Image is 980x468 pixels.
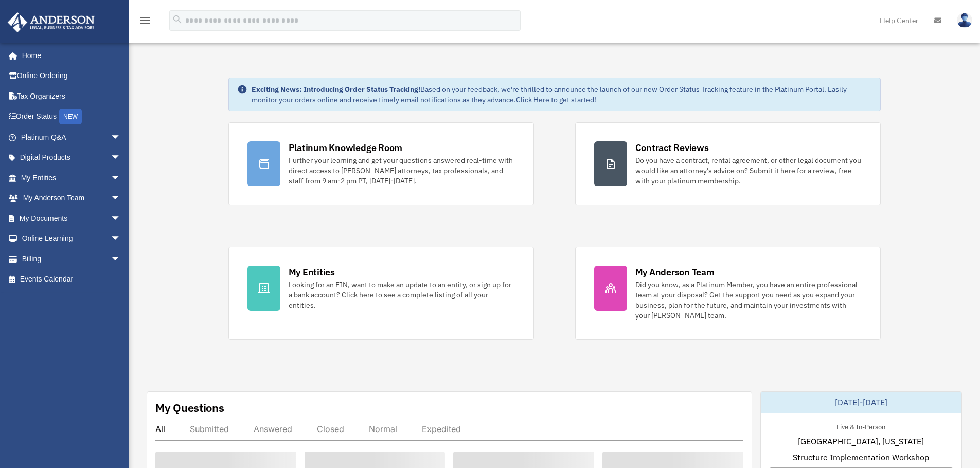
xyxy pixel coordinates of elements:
a: Digital Productsarrow_drop_down [7,147,136,168]
img: User Pic [957,13,972,28]
a: Platinum Knowledge Room Further your learning and get your questions answered real-time with dire... [228,122,534,205]
div: Submitted [190,424,229,434]
a: My Documentsarrow_drop_down [7,208,136,229]
span: arrow_drop_down [111,167,131,189]
a: Home [7,45,131,66]
div: My Questions [155,400,224,416]
div: Did you know, as a Platinum Member, you have an entire professional team at your disposal? Get th... [635,279,862,321]
div: Further your learning and get your questions answered real-time with direct access to [PERSON_NAM... [289,155,515,186]
div: Closed [317,424,344,434]
a: Tax Organizers [7,86,136,106]
a: Online Ordering [7,66,136,86]
a: Events Calendar [7,269,136,290]
div: Platinum Knowledge Room [289,141,403,154]
span: arrow_drop_down [111,188,131,209]
div: Live & In-Person [828,421,894,432]
a: Contract Reviews Do you have a contract, rental agreement, or other legal document you would like... [575,122,881,205]
a: Billingarrow_drop_down [7,249,136,269]
span: Structure Implementation Workshop [793,451,929,463]
span: arrow_drop_down [111,147,131,169]
div: Looking for an EIN, want to make an update to an entity, or sign up for a bank account? Click her... [289,279,515,310]
div: My Entities [289,266,335,278]
a: Platinum Q&Aarrow_drop_down [7,127,136,147]
a: Online Learningarrow_drop_down [7,229,136,249]
img: Anderson Advisors Platinum Portal [5,12,98,32]
div: My Anderson Team [635,266,715,278]
i: menu [139,14,151,27]
i: search [172,14,183,25]
span: [GEOGRAPHIC_DATA], [US_STATE] [798,435,924,447]
div: Normal [369,424,397,434]
a: menu [139,18,151,27]
div: All [155,424,165,434]
span: arrow_drop_down [111,229,131,250]
a: Click Here to get started! [516,95,596,104]
div: Expedited [422,424,461,434]
span: arrow_drop_down [111,249,131,270]
div: Based on your feedback, we're thrilled to announce the launch of our new Order Status Tracking fe... [252,84,872,105]
div: NEW [59,109,82,124]
div: Contract Reviews [635,141,709,154]
div: Answered [254,424,292,434]
a: My Anderson Teamarrow_drop_down [7,188,136,209]
span: arrow_drop_down [111,127,131,148]
a: My Entities Looking for an EIN, want to make an update to an entity, or sign up for a bank accoun... [228,247,534,340]
strong: Exciting News: Introducing Order Status Tracking! [252,85,420,94]
span: arrow_drop_down [111,208,131,229]
a: My Anderson Team Did you know, as a Platinum Member, you have an entire professional team at your... [575,247,881,340]
a: Order StatusNEW [7,106,136,127]
div: Do you have a contract, rental agreement, or other legal document you would like an attorney's ad... [635,155,862,186]
a: My Entitiesarrow_drop_down [7,167,136,188]
div: [DATE]-[DATE] [761,392,961,413]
